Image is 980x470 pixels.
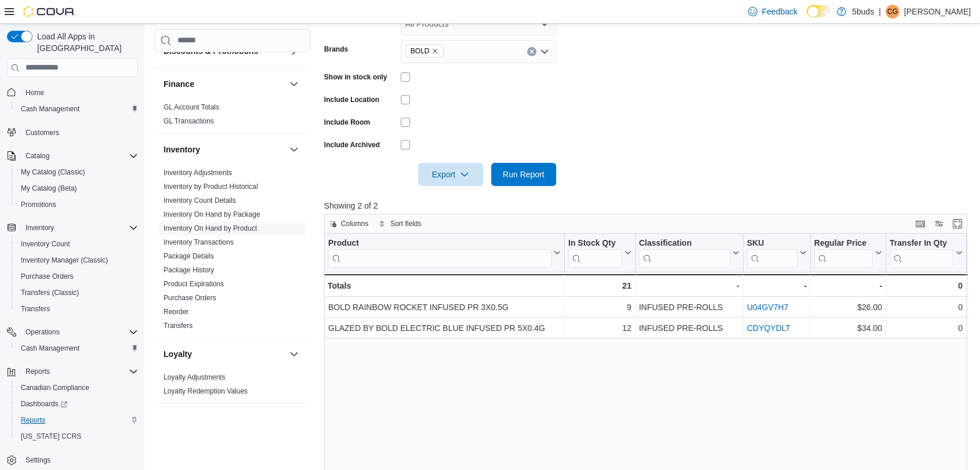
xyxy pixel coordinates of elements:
span: Dashboards [16,397,138,411]
span: Reports [21,416,45,425]
div: 21 [568,279,631,293]
a: Transfers (Classic) [16,286,84,300]
button: Settings [2,451,143,468]
span: Inventory Count Details [164,196,236,205]
span: Inventory by Product Historical [164,182,258,191]
span: BOLD [411,45,430,57]
p: | [879,5,881,19]
button: Regular Price [814,238,882,267]
button: Sort fields [374,217,426,231]
div: Classification [638,238,729,249]
button: Product [328,238,561,267]
button: Loyalty [287,347,301,361]
a: Transfers [164,322,193,330]
a: Purchase Orders [164,294,216,302]
button: Purchase Orders [12,268,143,285]
div: SKU [747,238,797,249]
span: Settings [21,453,138,467]
a: Cash Management [16,102,84,116]
p: [PERSON_NAME] [904,5,971,19]
button: Reports [2,363,143,380]
button: Keyboard shortcuts [913,217,927,231]
button: Canadian Compliance [12,380,143,396]
a: GL Transactions [164,117,214,125]
span: GL Account Totals [164,103,219,112]
span: Home [21,85,138,100]
span: Inventory [21,221,138,235]
button: Inventory [2,220,143,236]
a: Inventory On Hand by Product [164,224,257,232]
button: Remove BOLD from selection in this group [431,48,438,54]
button: Home [2,84,143,101]
span: Operations [21,325,138,339]
div: Loyalty [154,370,310,403]
input: Dark Mode [807,5,831,17]
button: Catalog [2,148,143,164]
a: Product Expirations [164,280,224,288]
button: Open list of options [540,19,549,28]
span: Inventory Transactions [164,238,234,247]
div: $26.00 [814,300,882,314]
a: Loyalty Adjustments [164,373,226,381]
span: Inventory Adjustments [164,168,232,177]
button: Clear input [527,47,536,56]
a: Dashboards [12,396,143,412]
span: Purchase Orders [164,293,216,303]
div: Cheyanne Gauthier [885,5,899,19]
a: Reports [16,413,50,427]
button: Promotions [12,196,143,213]
span: Dark Mode [807,17,807,18]
button: Reports [12,412,143,428]
span: Columns [341,219,368,228]
span: [US_STATE] CCRS [21,432,81,441]
span: Transfers [164,321,193,330]
a: CDYQYDLT [747,323,790,333]
div: - [638,279,739,293]
span: Catalog [26,151,49,161]
button: Customers [2,124,143,141]
span: Home [26,88,44,97]
span: Purchase Orders [21,272,74,281]
button: Reports [21,365,55,378]
button: In Stock Qty [568,238,631,267]
a: Transfers [16,302,55,316]
div: 0 [890,300,963,314]
div: - [747,279,807,293]
div: Finance [154,100,310,133]
span: Settings [26,456,50,465]
div: $34.00 [814,321,882,335]
button: Transfers (Classic) [12,285,143,301]
span: Inventory Count [16,237,138,251]
img: Cova [23,6,75,17]
a: Inventory Count [16,237,75,251]
a: Cash Management [16,341,84,355]
span: Purchase Orders [16,269,138,283]
span: Loyalty Adjustments [164,373,226,382]
div: Classification [638,238,729,267]
button: Cash Management [12,101,143,117]
button: Inventory [21,221,59,235]
a: GL Account Totals [164,103,219,111]
span: Load All Apps in [GEOGRAPHIC_DATA] [32,31,138,54]
div: Totals [328,279,561,293]
span: Canadian Compliance [21,383,89,392]
label: Include Location [324,95,379,104]
div: GLAZED BY BOLD ELECTRIC BLUE INFUSED PR 5X0.4G [328,321,561,335]
button: Columns [325,217,373,231]
a: Dashboards [16,397,72,411]
span: Operations [26,327,60,337]
div: In Stock Qty [568,238,622,249]
label: Show in stock only [324,72,387,82]
span: Reports [21,365,138,378]
span: Run Report [503,169,545,180]
button: Open list of options [540,47,549,56]
button: My Catalog (Beta) [12,180,143,196]
span: Promotions [21,200,56,209]
span: GL Transactions [164,116,214,126]
button: Cash Management [12,340,143,356]
div: Regular Price [814,238,873,249]
button: SKU [747,238,807,267]
a: Loyalty Redemption Values [164,387,248,395]
div: Product [328,238,551,249]
div: Transfer In Qty [890,238,953,249]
